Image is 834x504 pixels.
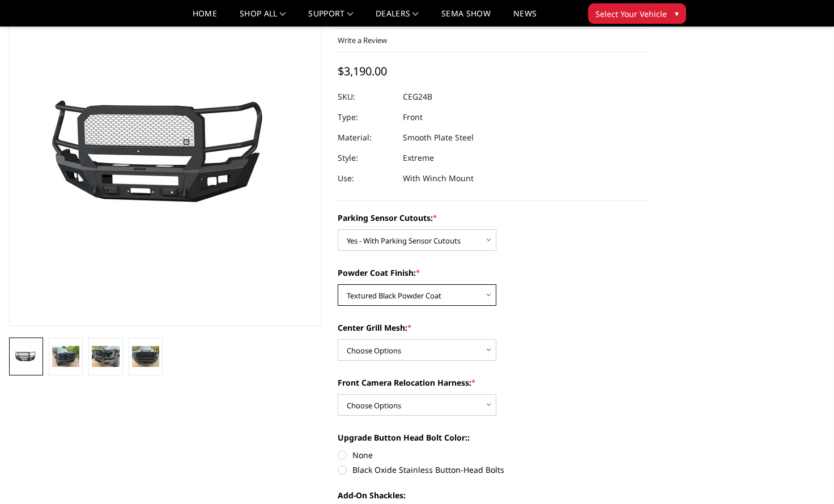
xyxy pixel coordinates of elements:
label: Front Camera Relocation Harness: [338,377,650,388]
a: News [513,10,537,26]
a: SEMA Show [441,10,491,26]
a: Write a Review [338,35,387,45]
span: ▾ [675,7,679,19]
dt: SKU: [338,87,394,107]
a: Dealers [376,10,419,26]
span: $3,190.00 [338,63,387,79]
img: 2024-2025 GMC 2500-3500 - A2 Series - Extreme Front Bumper (winch mount) [52,346,79,366]
img: 2024-2025 GMC 2500-3500 - A2 Series - Extreme Front Bumper (winch mount) [92,346,119,366]
dd: With Winch Mount [403,168,474,189]
button: Select Your Vehicle [588,3,686,24]
label: Add-On Shackles: [338,489,650,501]
label: Powder Coat Finish: [338,267,650,279]
label: None [338,449,650,461]
span: Select Your Vehicle [595,8,667,20]
dt: Use: [338,168,394,189]
dt: Type: [338,107,394,127]
a: Support [308,10,353,26]
img: 2024-2025 GMC 2500-3500 - A2 Series - Extreme Front Bumper (winch mount) [12,351,40,364]
dd: Front [403,107,423,127]
dd: CEG24B [403,87,432,107]
a: shop all [240,10,286,26]
dd: Extreme [403,148,434,168]
label: Center Grill Mesh: [338,322,650,334]
img: 2024-2025 GMC 2500-3500 - A2 Series - Extreme Front Bumper (winch mount) [132,346,159,366]
dt: Style: [338,148,394,168]
label: Black Oxide Stainless Button-Head Bolts [338,464,650,476]
dt: Material: [338,127,394,148]
dd: Smooth Plate Steel [403,127,474,148]
label: Parking Sensor Cutouts: [338,212,650,224]
label: Upgrade Button Head Bolt Color:: [338,432,650,443]
a: Home [193,10,217,26]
